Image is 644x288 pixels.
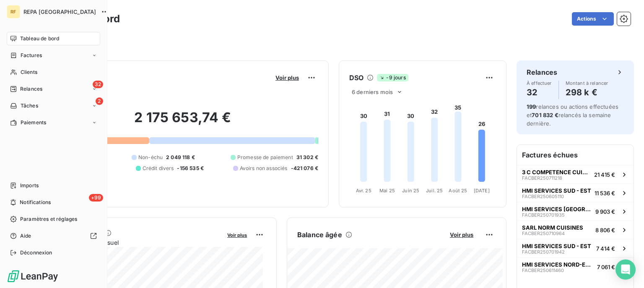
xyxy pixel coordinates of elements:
[517,145,634,165] h6: Factures échues
[7,229,100,243] a: Aide
[138,154,163,161] span: Non-échu
[450,231,473,238] span: Voir plus
[291,165,319,172] span: -421 076 €
[447,231,476,238] button: Voir plus
[143,165,174,172] span: Crédit divers
[7,5,20,18] div: RF
[527,67,557,77] h6: Relances
[517,257,634,276] button: HMI SERVICES NORD-EST-IDFFACBER2506114607 061 €
[572,12,614,26] button: Actions
[20,215,77,223] span: Paramètres et réglages
[379,188,395,194] tspan: Mai 25
[352,89,393,95] span: 6 derniers mois
[517,239,634,257] button: HMI SERVICES SUD - ESTFACBER2507019427 414 €
[20,182,39,189] span: Imports
[21,102,38,110] span: Tâches
[426,188,443,194] tspan: Juil. 25
[240,165,288,172] span: Avoirs non associés
[21,52,42,59] span: Factures
[596,245,615,252] span: 7 414 €
[377,74,408,81] span: -9 jours
[402,188,419,194] tspan: Juin 25
[522,175,562,181] span: FACBER250711218
[96,97,103,105] span: 2
[522,249,565,254] span: FACBER250701942
[297,230,342,240] h6: Balance âgée
[527,103,618,127] span: relances ou actions effectuées et relancés la semaine dernière.
[522,194,564,199] span: FACBER250605110
[522,243,591,249] span: HMI SERVICES SUD - EST
[20,35,59,42] span: Tableau de bord
[594,171,615,178] span: 21 415 €
[349,73,364,83] h6: DSO
[273,74,301,81] button: Voir plus
[20,85,42,93] span: Relances
[522,224,583,231] span: SARL NORM CUISINES
[296,154,318,161] span: 31 302 €
[237,154,293,161] span: Promesse de paiement
[517,202,634,220] button: HMI SERVICES [GEOGRAPHIC_DATA]FACBER2507019359 903 €
[177,165,204,172] span: -156 535 €
[21,68,37,76] span: Clients
[527,81,552,86] span: À effectuer
[356,188,371,194] tspan: Avr. 25
[225,231,249,238] button: Voir plus
[532,112,558,118] span: 701 832 €
[93,81,103,88] span: 32
[597,264,615,270] span: 7 061 €
[522,212,565,217] span: FACBER250701935
[23,8,96,15] span: REPA [GEOGRAPHIC_DATA]
[20,249,52,257] span: Déconnexion
[166,154,195,161] span: 2 049 118 €
[275,74,299,81] span: Voir plus
[595,190,615,196] span: 11 536 €
[615,259,636,280] div: Open Intercom Messenger
[89,194,103,202] span: +99
[522,169,591,175] span: 3 C COMPETENCE CUISINE COLLECTIVITE
[517,165,634,183] button: 3 C COMPETENCE CUISINE COLLECTIVITEFACBER25071121821 415 €
[595,227,615,233] span: 8 806 €
[522,206,592,212] span: HMI SERVICES [GEOGRAPHIC_DATA]
[522,231,565,236] span: FACBER250710964
[517,220,634,239] button: SARL NORM CUISINESFACBER2507109648 806 €
[522,261,594,268] span: HMI SERVICES NORD-EST-IDF
[47,109,318,134] h2: 2 175 653,74 €
[20,232,31,240] span: Aide
[449,188,467,194] tspan: Août 25
[566,81,608,86] span: Montant à relancer
[522,187,591,194] span: HMI SERVICES SUD - EST
[47,238,221,247] span: Chiffre d'affaires mensuel
[527,103,536,110] span: 199
[7,270,59,283] img: Logo LeanPay
[20,199,51,206] span: Notifications
[522,268,564,273] span: FACBER250611460
[595,208,615,215] span: 9 903 €
[474,188,490,194] tspan: [DATE]
[517,183,634,202] button: HMI SERVICES SUD - ESTFACBER25060511011 536 €
[566,86,608,99] h4: 298 k €
[227,232,247,238] span: Voir plus
[527,86,552,99] h4: 32
[21,119,46,126] span: Paiements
